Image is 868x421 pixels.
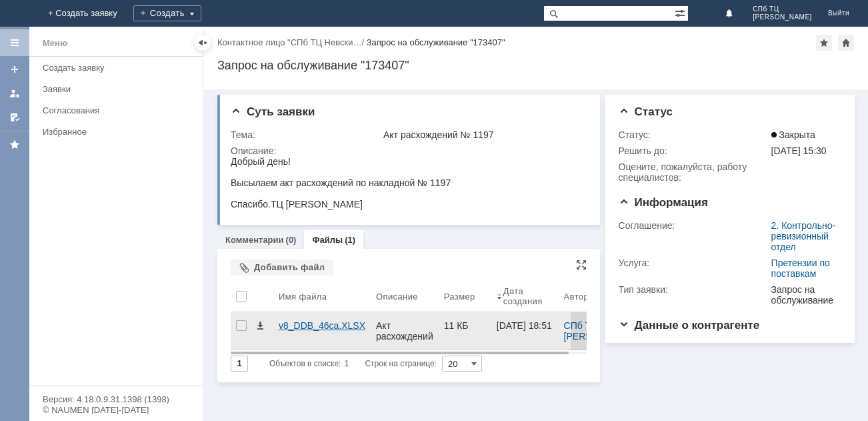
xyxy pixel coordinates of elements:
th: Имя файла [273,281,371,312]
div: © NAUMEN [DATE]-[DATE] [43,406,189,414]
div: Тема: [231,129,381,140]
div: Oцените, пожалуйста, работу специалистов: [619,161,769,183]
a: 2. Контрольно-ревизионный отдел [771,220,836,252]
div: Заявки [43,84,195,94]
div: Автор [564,292,589,302]
div: 1 [345,356,349,372]
div: Тип заявки: [619,284,769,295]
span: СПб ТЦ [753,5,812,13]
a: Согласования [37,100,200,121]
div: Скрыть меню [195,35,211,51]
div: Описание: [231,145,585,156]
a: Файлы [312,235,343,245]
div: Соглашение: [619,220,769,231]
div: Дата создания [503,286,543,306]
a: Заявки [37,79,200,99]
div: Согласования [43,105,195,115]
th: Размер [439,281,491,312]
span: Статус [619,105,673,118]
div: Создать [133,5,201,21]
span: [DATE] 15:30 [771,145,827,156]
span: Скачать файл [255,320,265,331]
a: Претензии по поставкам [771,258,830,279]
a: Контактное лицо "СПб ТЦ Невски… [217,37,361,47]
div: Имя файла [279,292,327,302]
th: Дата создания [491,281,559,312]
span: Информация [619,196,708,209]
a: Мои согласования [4,107,25,128]
div: Версия: 4.18.0.9.31.1398 (1398) [43,395,189,404]
span: Объектов в списке: [269,359,341,368]
div: Услуга: [619,258,769,268]
th: Автор [559,281,646,312]
a: Создать заявку [37,57,200,78]
div: Сделать домашней страницей [838,35,854,51]
div: Акт расхождений № 1197 [383,129,583,140]
div: 11 КБ [444,320,486,331]
div: Создать заявку [43,63,195,73]
a: СПб ТЦ [PERSON_NAME] [564,320,641,342]
div: Статус: [619,129,769,140]
span: Закрыта [771,129,815,140]
i: Строк на странице: [269,356,437,372]
div: Добавить в избранное [816,35,832,51]
div: Акт расхождений № 1197 [376,320,433,352]
div: Размер [444,292,475,302]
span: Суть заявки [231,105,315,118]
a: Создать заявку [4,59,25,80]
div: / [217,37,367,47]
a: Комментарии [225,235,284,245]
span: Данные о контрагенте [619,319,760,332]
div: Запрос на обслуживание "173407" [217,59,855,72]
div: Решить до: [619,145,769,156]
div: [DATE] 18:51 [497,320,552,331]
div: (1) [345,235,355,245]
div: Запрос на обслуживание "173407" [367,37,505,47]
div: Запрос на обслуживание [771,284,837,306]
div: Меню [43,35,67,51]
a: Мои заявки [4,83,25,104]
div: На всю страницу [576,260,587,270]
div: Описание [376,292,418,302]
div: Избранное [43,127,180,137]
div: (0) [286,235,297,245]
div: v8_DDB_46ca.XLSX [279,320,365,331]
span: [PERSON_NAME] [753,13,812,21]
span: Расширенный поиск [675,6,688,19]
